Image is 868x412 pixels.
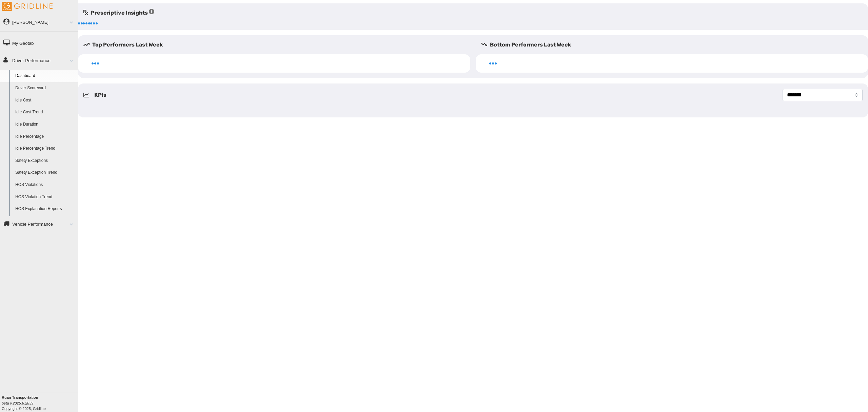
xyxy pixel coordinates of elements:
[2,395,38,399] b: Ruan Transportation
[12,179,78,191] a: HOS Violations
[12,106,78,118] a: Idle Cost Trend
[12,94,78,107] a: Idle Cost
[481,41,868,49] h5: Bottom Performers Last Week
[12,167,78,179] a: Safety Exception Trend
[83,9,154,17] h5: Prescriptive Insights
[12,70,78,82] a: Dashboard
[83,41,470,49] h5: Top Performers Last Week
[12,82,78,94] a: Driver Scorecard
[12,215,78,227] a: HOS Violation Audit Reports
[94,91,106,99] h5: KPIs
[12,143,78,155] a: Idle Percentage Trend
[12,155,78,167] a: Safety Exceptions
[12,203,78,215] a: HOS Explanation Reports
[2,2,53,11] img: Gridline
[2,395,78,411] div: Copyright © 2025, Gridline
[12,131,78,143] a: Idle Percentage
[12,118,78,131] a: Idle Duration
[2,401,33,405] i: beta v.2025.6.2839
[12,191,78,203] a: HOS Violation Trend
